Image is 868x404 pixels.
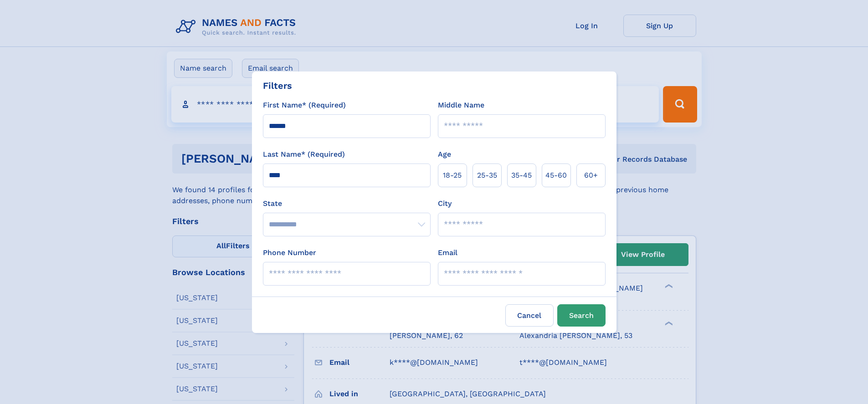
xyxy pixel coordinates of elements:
[263,149,345,160] label: Last Name* (Required)
[438,100,484,111] label: Middle Name
[477,170,497,181] span: 25‑35
[263,79,292,92] div: Filters
[584,170,598,181] span: 60+
[438,247,457,258] label: Email
[511,170,532,181] span: 35‑45
[263,247,316,258] label: Phone Number
[263,100,346,111] label: First Name* (Required)
[443,170,462,181] span: 18‑25
[263,198,431,209] label: State
[438,149,451,160] label: Age
[505,304,554,327] label: Cancel
[438,198,452,209] label: City
[557,304,606,327] button: Search
[545,170,567,181] span: 45‑60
